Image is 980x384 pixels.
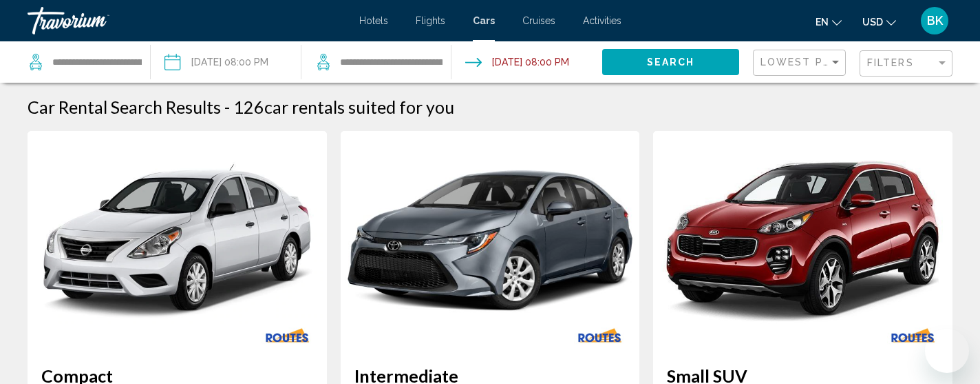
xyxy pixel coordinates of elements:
[164,41,268,83] button: Pickup date: Sep 08, 2025 08:00 PM
[816,12,842,32] button: Change language
[760,57,849,68] span: Lowest Price
[925,329,969,373] iframe: Button to launch messaging window
[465,41,569,83] button: Drop-off date: Sep 11, 2025 08:00 PM
[917,6,952,35] button: User Menu
[522,15,555,26] a: Cruises
[224,97,230,117] span: -
[28,7,345,34] a: Travorium
[341,148,640,335] img: primary.png
[862,17,883,28] span: USD
[28,156,327,327] img: primary.png
[862,12,896,32] button: Change currency
[927,14,943,28] span: BK
[264,97,454,117] span: car rentals suited for you
[602,49,739,74] button: Search
[416,15,445,26] a: Flights
[359,15,388,26] a: Hotels
[473,15,495,26] a: Cars
[867,57,914,68] span: Filters
[760,57,842,69] mat-select: Sort by
[233,97,454,117] h2: 126
[653,153,952,330] img: primary.png
[560,321,639,352] img: ROUTES
[860,50,952,78] button: Filter
[28,97,221,117] h1: Car Rental Search Results
[248,321,327,352] img: ROUTES
[647,57,695,68] span: Search
[873,321,952,352] img: ROUTES
[816,17,829,28] span: en
[583,15,621,26] a: Activities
